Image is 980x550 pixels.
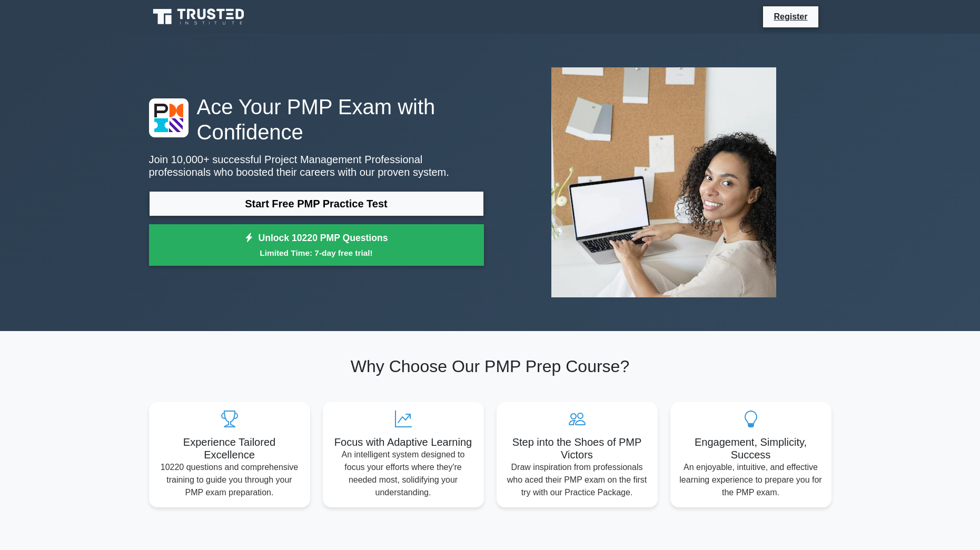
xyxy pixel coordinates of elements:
[149,94,484,145] h1: Ace Your PMP Exam with Confidence
[331,448,476,499] p: An intelligent system designed to focus your efforts where they're needed most, solidifying your ...
[162,247,471,259] small: Limited Time: 7-day free trial!
[505,436,649,461] h5: Step into the Shoes of PMP Victors
[331,436,476,448] h5: Focus with Adaptive Learning
[149,356,831,376] h2: Why Choose Our PMP Prep Course?
[149,191,484,216] a: Start Free PMP Practice Test
[505,461,649,499] p: Draw inspiration from professionals who aced their PMP exam on the first try with our Practice Pa...
[157,436,302,461] h5: Experience Tailored Excellence
[157,461,302,499] p: 10220 questions and comprehensive training to guide you through your PMP exam preparation.
[679,461,823,499] p: An enjoyable, intuitive, and effective learning experience to prepare you for the PMP exam.
[149,153,484,178] p: Join 10,000+ successful Project Management Professional professionals who boosted their careers w...
[149,224,484,266] a: Unlock 10220 PMP QuestionsLimited Time: 7-day free trial!
[767,10,814,23] a: Register
[679,436,823,461] h5: Engagement, Simplicity, Success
